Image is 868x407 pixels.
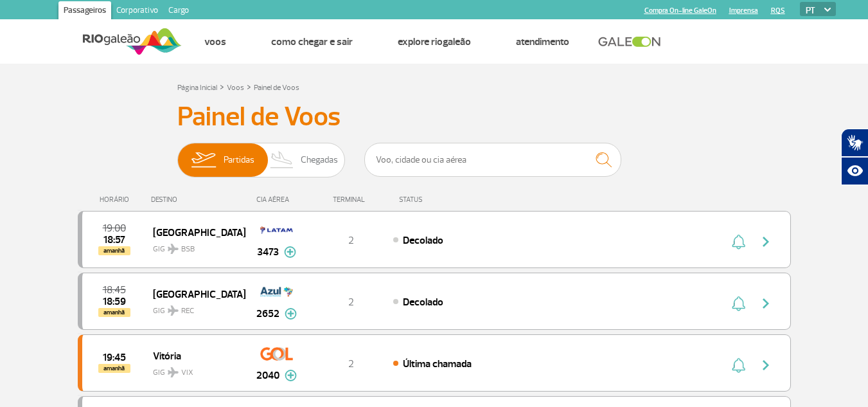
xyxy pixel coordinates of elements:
span: Decolado [403,296,443,309]
span: 3473 [257,244,279,260]
img: seta-direita-painel-voo.svg [758,234,774,249]
span: BSB [181,244,195,255]
img: mais-info-painel-voo.svg [284,246,296,258]
span: 2025-09-29 19:45:00 [103,353,126,362]
span: [GEOGRAPHIC_DATA] [153,224,235,240]
a: Passageiros [58,1,111,22]
span: 2 [348,296,354,309]
img: destiny_airplane.svg [168,244,179,254]
div: TERMINAL [309,195,393,204]
span: Decolado [403,234,443,247]
span: 2 [348,234,354,247]
div: Plugin de acessibilidade da Hand Talk. [841,129,868,185]
span: amanhã [98,364,130,373]
a: Painel de Voos [254,83,299,93]
span: Última chamada [403,357,472,370]
span: amanhã [98,246,130,255]
span: amanhã [98,308,130,317]
span: Chegadas [301,143,338,177]
span: [GEOGRAPHIC_DATA] [153,285,235,302]
img: destiny_airplane.svg [168,305,179,316]
span: VIX [181,367,193,379]
a: Como chegar e sair [271,35,353,48]
h3: Painel de Voos [177,101,691,133]
a: RQS [771,6,785,15]
span: 2040 [256,368,279,383]
a: > [220,79,224,94]
span: Vitória [153,347,235,364]
span: 2025-09-29 19:00:00 [103,224,126,233]
span: GIG [153,298,235,317]
span: Partidas [224,143,254,177]
div: DESTINO [151,195,245,204]
span: 2652 [256,306,279,321]
a: Atendimento [516,35,569,48]
img: sino-painel-voo.svg [732,357,745,373]
span: 2 [348,357,354,370]
img: destiny_airplane.svg [168,367,179,377]
span: 2025-09-29 18:57:18 [103,235,125,244]
div: STATUS [393,195,497,204]
span: GIG [153,237,235,255]
a: Cargo [163,1,194,22]
a: > [247,79,251,94]
img: slider-desembarque [263,143,301,177]
img: seta-direita-painel-voo.svg [758,296,774,311]
span: 2025-09-29 18:45:00 [103,285,126,294]
a: Página Inicial [177,83,217,93]
a: Voos [204,35,226,48]
a: Corporativo [111,1,163,22]
img: mais-info-painel-voo.svg [285,370,297,381]
img: mais-info-painel-voo.svg [285,308,297,320]
button: Abrir tradutor de língua de sinais. [841,129,868,157]
input: Voo, cidade ou cia aérea [364,143,621,177]
button: Abrir recursos assistivos. [841,157,868,185]
a: Explore RIOgaleão [398,35,471,48]
a: Compra On-line GaleOn [644,6,716,15]
span: GIG [153,360,235,379]
img: seta-direita-painel-voo.svg [758,357,774,373]
span: 2025-09-29 18:59:48 [103,297,126,306]
div: HORÁRIO [82,195,152,204]
img: slider-embarque [183,143,224,177]
img: sino-painel-voo.svg [732,234,745,249]
a: Imprensa [729,6,758,15]
img: sino-painel-voo.svg [732,296,745,311]
div: CIA AÉREA [245,195,309,204]
span: REC [181,305,194,317]
a: Voos [227,83,244,93]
